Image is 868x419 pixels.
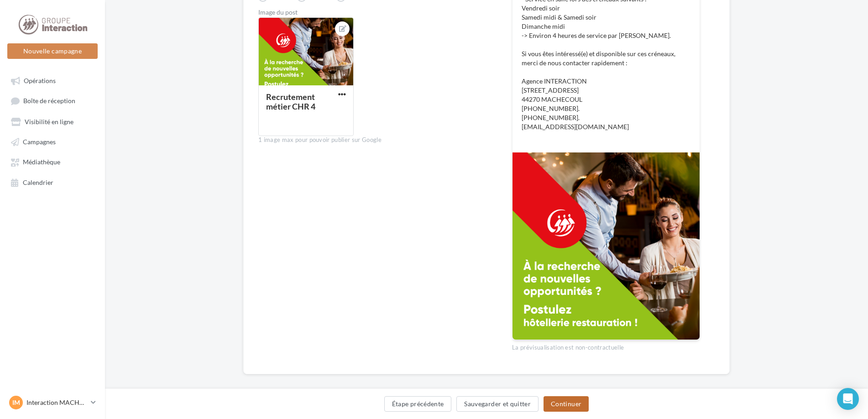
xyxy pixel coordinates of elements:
[258,9,497,16] div: Image du post
[24,77,56,84] span: Opérations
[26,398,87,407] p: Interaction MACHECOUL
[512,340,700,352] div: La prévisualisation est non-contractuelle
[7,394,98,411] a: IM Interaction MACHECOUL
[7,43,98,59] button: Nouvelle campagne
[384,396,452,412] button: Étape précédente
[837,388,859,410] div: Open Intercom Messenger
[5,133,99,150] a: Campagnes
[23,158,60,166] span: Médiathèque
[23,138,56,146] span: Campagnes
[25,118,73,126] span: Visibilité en ligne
[5,113,99,130] a: Visibilité en ligne
[544,396,589,412] button: Continuer
[23,97,75,105] span: Boîte de réception
[5,153,99,170] a: Médiathèque
[12,398,20,407] span: IM
[258,136,497,144] div: 1 image max pour pouvoir publier sur Google
[456,396,539,412] button: Sauvegarder et quitter
[5,174,99,190] a: Calendrier
[5,72,99,89] a: Opérations
[266,92,315,111] div: Recrutement métier CHR 4
[23,178,53,186] span: Calendrier
[5,92,99,109] a: Boîte de réception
